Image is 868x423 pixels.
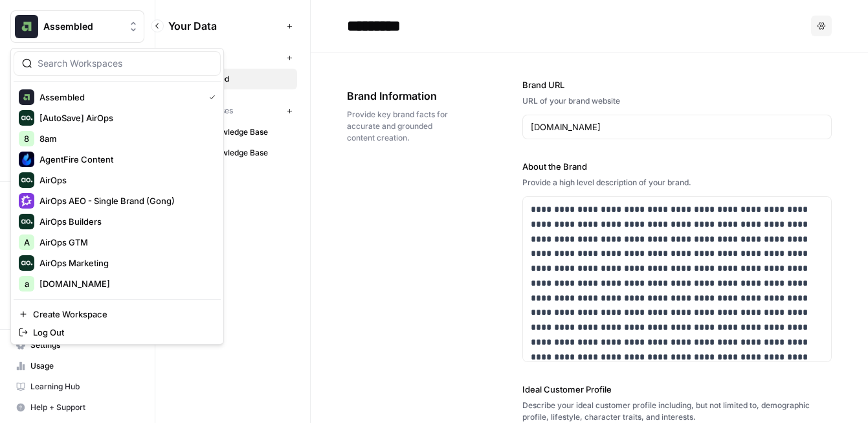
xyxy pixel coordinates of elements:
[168,18,282,34] span: Your Data
[39,194,210,207] span: AirOps AEO - Single Brand (Gong)
[522,177,832,189] div: Provide a high level description of your brand.
[19,172,34,188] img: AirOps Logo
[19,152,34,167] img: AgentFire Content Logo
[30,381,139,393] span: Learning Hub
[522,95,832,107] div: URL of your brand website
[10,48,224,345] div: Workspace: Assembled
[347,88,450,104] span: Brand Information
[188,73,291,85] span: Assembled
[24,132,29,145] span: 8
[24,236,30,249] span: A
[39,236,210,249] span: AirOps GTM
[39,215,210,228] span: AirOps Builders
[39,174,210,187] span: AirOps
[15,15,38,38] img: Assembled Logo
[10,376,144,397] a: Learning Hub
[38,57,212,70] input: Search Workspaces
[19,110,34,126] img: [AutoSave] AirOps Logo
[10,356,144,376] a: Usage
[522,383,832,396] label: Ideal Customer Profile
[347,109,450,144] span: Provide key brand facts for accurate and grounded content creation.
[39,132,210,145] span: 8am
[531,120,823,133] input: www.sundaysoccer.com
[10,335,144,356] a: Settings
[19,89,34,105] img: Assembled Logo
[522,78,832,91] label: Brand URL
[168,122,297,143] a: New Knowledge Base
[39,111,210,124] span: [AutoSave] AirOps
[19,255,34,271] img: AirOps Marketing Logo
[168,69,297,89] a: Assembled
[39,91,199,104] span: Assembled
[188,147,291,159] span: New Knowledge Base
[30,339,139,351] span: Settings
[25,277,29,290] span: a
[14,305,221,323] a: Create Workspace
[39,257,210,269] span: AirOps Marketing
[188,126,291,138] span: New Knowledge Base
[10,397,144,418] button: Help + Support
[168,143,297,163] a: New Knowledge Base
[33,326,210,339] span: Log Out
[522,160,832,173] label: About the Brand
[39,277,210,290] span: [DOMAIN_NAME]
[30,360,139,372] span: Usage
[14,323,221,341] a: Log Out
[39,153,210,166] span: AgentFire Content
[19,193,34,209] img: AirOps AEO - Single Brand (Gong) Logo
[30,402,139,413] span: Help + Support
[10,10,144,43] button: Workspace: Assembled
[33,308,210,321] span: Create Workspace
[522,400,832,423] div: Describe your ideal customer profile including, but not limited to, demographic profile, lifestyl...
[43,20,122,33] span: Assembled
[19,214,34,229] img: AirOps Builders Logo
